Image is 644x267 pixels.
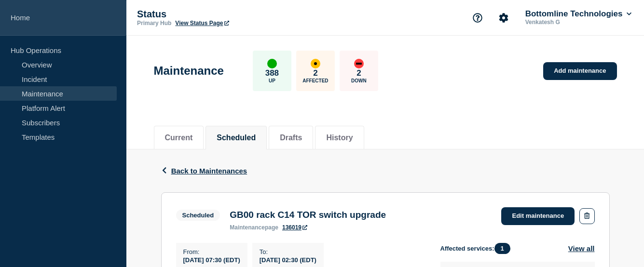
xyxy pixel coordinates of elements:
button: Account settings [493,8,514,28]
p: 2 [313,68,317,78]
p: Down [351,78,367,83]
p: Venkatesh G [523,19,624,26]
button: View all [568,243,595,254]
button: Support [467,8,488,28]
button: History [326,133,353,142]
div: up [267,59,277,68]
p: Affected [302,78,328,83]
button: Back to Maintenances [161,167,247,175]
div: affected [311,59,320,68]
button: Scheduled [217,133,256,142]
button: Bottomline Technologies [523,9,633,19]
button: Drafts [280,133,302,142]
p: Up [269,78,275,83]
a: Add maintenance [543,62,617,80]
p: page [230,224,278,231]
button: Current [165,133,193,142]
a: View Status Page [175,20,229,27]
span: [DATE] 02:30 (EDT) [260,256,316,264]
p: Primary Hub [137,20,171,27]
span: Scheduled [176,210,220,221]
a: 136019 [282,224,307,231]
a: Edit maintenance [501,207,575,225]
p: 2 [356,68,361,78]
span: maintenance [230,224,265,231]
div: down [354,59,364,68]
span: Affected services: [440,243,515,254]
p: 388 [265,68,279,78]
span: 1 [494,243,510,254]
h1: Maintenance [154,64,224,78]
span: Back to Maintenances [171,167,247,175]
p: From : [183,248,240,255]
p: To : [260,248,316,255]
p: Status [137,9,330,20]
span: [DATE] 07:30 (EDT) [183,256,240,264]
h3: GB00 rack C14 TOR switch upgrade [230,210,386,220]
